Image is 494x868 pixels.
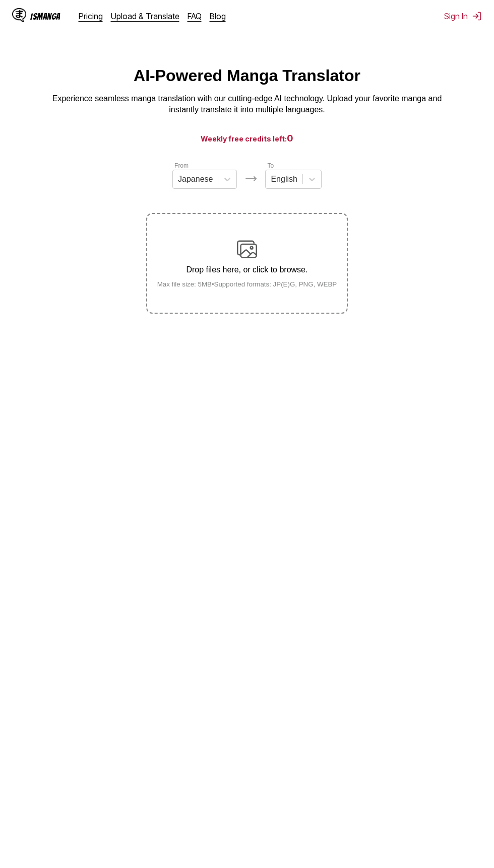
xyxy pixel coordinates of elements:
a: Pricing [79,11,103,21]
img: IsManga Logo [12,8,26,22]
span: 0 [287,133,293,143]
a: Blog [210,11,226,21]
small: Max file size: 5MB • Supported formats: JP(E)G, PNG, WEBP [149,280,345,288]
button: Sign In [444,11,482,21]
p: Experience seamless manga translation with our cutting-edge AI technology. Upload your favorite m... [45,93,449,116]
div: IsManga [30,12,60,21]
a: FAQ [188,11,202,21]
h1: AI-Powered Manga Translator [134,66,360,85]
h3: Weekly free credits left: [24,132,470,144]
a: Upload & Translate [111,11,179,21]
img: Sign out [472,11,482,21]
img: Languages icon [245,173,257,185]
a: IsManga LogoIsManga [12,8,79,24]
p: Drop files here, or click to browse. [149,265,345,274]
label: From [174,162,189,169]
label: To [267,162,274,169]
